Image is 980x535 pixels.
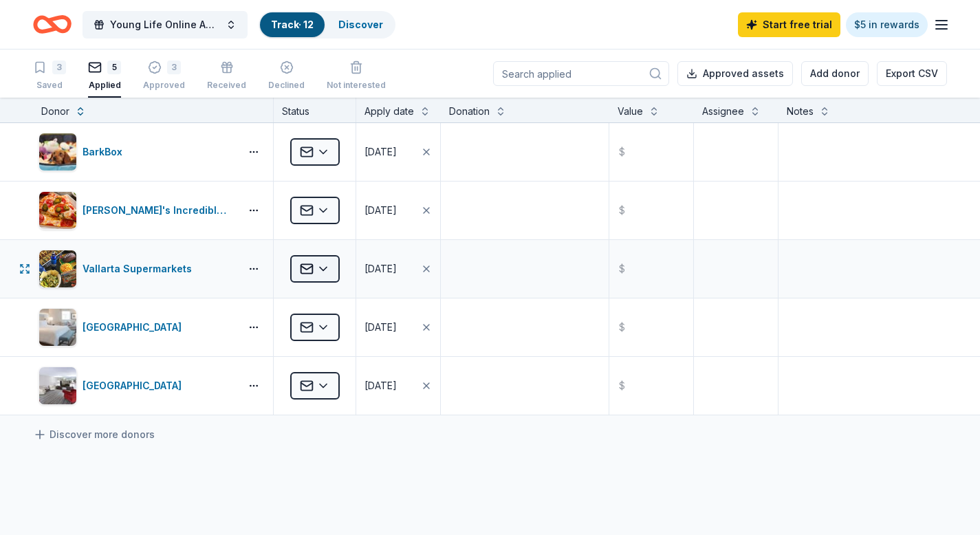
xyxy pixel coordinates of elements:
div: [DATE] [364,378,397,394]
div: Value [618,103,643,120]
div: [GEOGRAPHIC_DATA] [83,378,187,394]
div: Assignee [702,103,744,120]
img: Image for John's Incredible Pizza [39,192,76,229]
a: Discover more donors [33,426,155,443]
div: Declined [268,80,305,91]
button: [DATE] [356,298,440,356]
button: [DATE] [356,182,440,239]
button: Young Life Online Auction Fundraiser [83,11,248,39]
a: Home [33,8,72,41]
button: Image for Waldorf Astoria Monarch Beach Resort & Club[GEOGRAPHIC_DATA] [39,308,235,347]
a: Start free trial [738,12,840,37]
img: Image for Western Village Inn and Casino [39,367,76,404]
button: Image for John's Incredible Pizza[PERSON_NAME]'s Incredible Pizza [39,191,235,230]
button: [DATE] [356,123,440,181]
button: 3Approved [143,55,185,98]
button: [DATE] [356,240,440,298]
div: [DATE] [364,261,397,277]
button: Image for Western Village Inn and Casino[GEOGRAPHIC_DATA] [39,367,235,405]
div: [DATE] [364,319,397,336]
div: Applied [88,80,121,91]
button: Track· 12Discover [259,11,395,39]
span: Young Life Online Auction Fundraiser [110,17,220,33]
div: 3 [52,61,66,74]
div: 3 [167,61,181,74]
img: Image for BarkBox [39,133,76,171]
div: [DATE] [364,144,397,160]
div: Notes [787,103,814,120]
button: Not interested [327,55,386,98]
div: [DATE] [364,202,397,219]
div: Vallarta Supermarkets [83,261,197,277]
div: BarkBox [83,144,128,160]
input: Search applied [493,61,669,86]
div: Status [274,98,356,122]
div: Donor [41,103,69,120]
div: Not interested [327,80,386,91]
div: Donation [449,103,490,120]
div: 5 [107,61,121,74]
div: Apply date [364,103,414,120]
button: Image for Vallarta SupermarketsVallarta Supermarkets [39,250,235,288]
button: Declined [268,55,305,98]
button: Export CSV [877,61,947,86]
button: 3Saved [33,55,66,98]
div: Saved [33,80,66,91]
a: $5 in rewards [846,12,928,37]
a: Discover [338,19,383,30]
img: Image for Vallarta Supermarkets [39,250,76,287]
button: Image for BarkBoxBarkBox [39,133,235,171]
div: Approved [143,80,185,91]
img: Image for Waldorf Astoria Monarch Beach Resort & Club [39,309,76,346]
button: Received [207,55,246,98]
div: [GEOGRAPHIC_DATA] [83,319,187,336]
div: Received [207,80,246,91]
button: Add donor [801,61,869,86]
a: Track· 12 [271,19,314,30]
button: Approved assets [677,61,793,86]
div: [PERSON_NAME]'s Incredible Pizza [83,202,235,219]
button: 5Applied [88,55,121,98]
button: [DATE] [356,357,440,415]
